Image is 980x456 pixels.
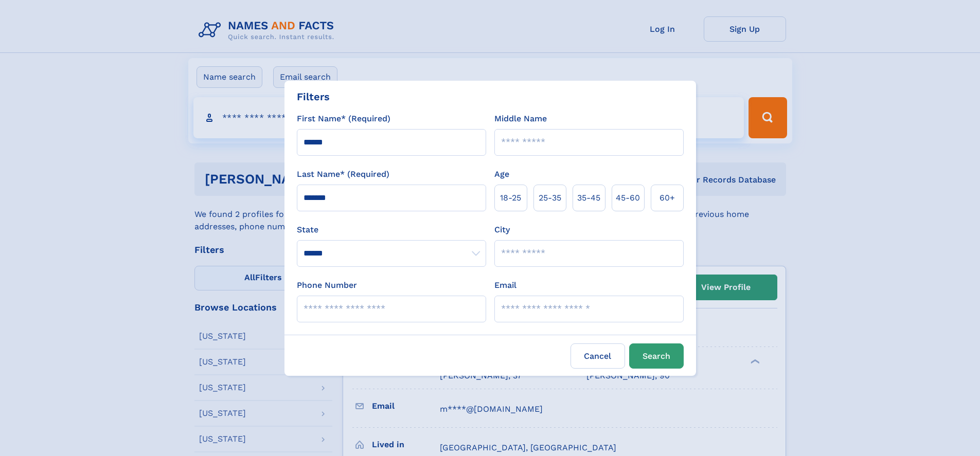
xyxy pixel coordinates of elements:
[577,192,600,204] span: 35‑45
[494,224,510,236] label: City
[629,343,684,369] button: Search
[571,343,625,369] label: Cancel
[297,113,390,125] label: First Name* (Required)
[297,224,486,236] label: State
[500,192,521,204] span: 18‑25
[297,279,357,291] label: Phone Number
[616,192,640,204] span: 45‑60
[494,113,547,125] label: Middle Name
[494,168,509,180] label: Age
[539,192,561,204] span: 25‑35
[297,89,330,104] div: Filters
[297,168,389,180] label: Last Name* (Required)
[494,279,516,291] label: Email
[660,192,675,204] span: 60+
